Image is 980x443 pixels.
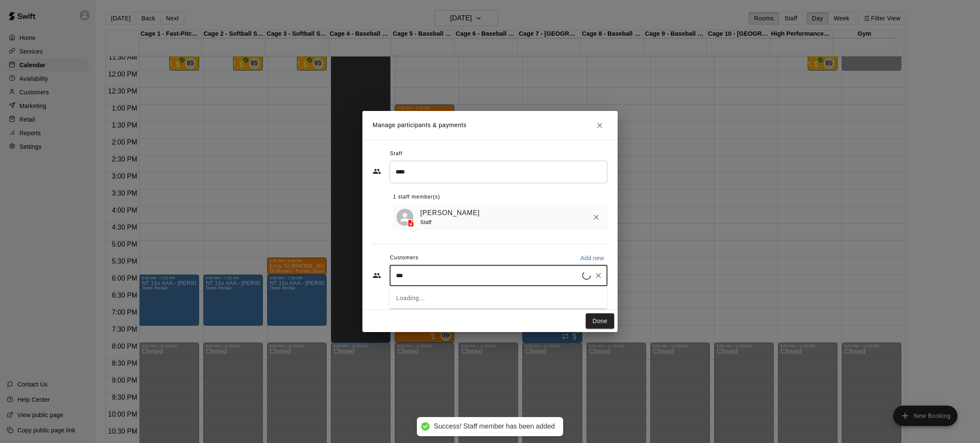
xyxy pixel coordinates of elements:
[420,207,480,219] a: [PERSON_NAME]
[589,210,604,225] button: Remove
[396,209,413,226] div: Jeremias Sucre
[390,161,607,183] div: Search staff
[373,121,467,130] p: Manage participants & payments
[390,147,402,161] span: Staff
[593,270,604,281] button: Clear
[393,190,440,204] span: 1 staff member(s)
[373,167,381,176] svg: Staff
[592,118,607,133] button: Close
[390,265,607,286] div: Start typing to search customers...
[373,271,381,280] svg: Customers
[390,288,607,309] div: Loading…
[390,251,419,265] span: Customers
[577,251,607,265] button: Add new
[434,422,555,431] div: Success! Staff member has been added
[586,313,614,329] button: Done
[580,254,604,262] p: Add new
[420,219,431,225] span: Staff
